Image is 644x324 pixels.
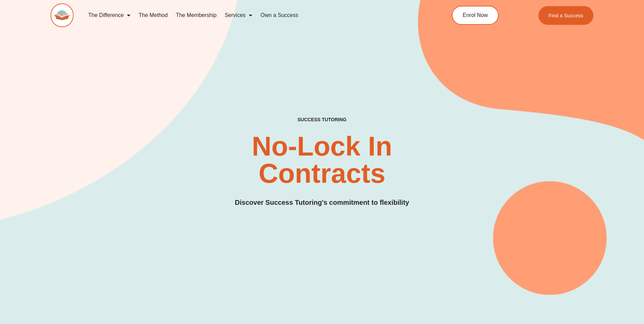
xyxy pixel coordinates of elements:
h3: Discover Success Tutoring's commitment to flexibility [235,197,409,208]
h2: No-Lock In Contracts [199,133,445,187]
span: Enrol Now [463,13,488,18]
h4: SUCCESS TUTORING​ [242,117,403,123]
a: Own a Success [256,7,302,23]
a: The Membership [172,7,221,23]
a: The Difference [84,7,135,23]
a: Enrol Now [452,6,499,25]
nav: Menu [84,7,421,23]
a: The Method [134,7,171,23]
span: Find a Success [549,13,584,18]
a: Find a Success [538,6,594,25]
a: Services [221,7,256,23]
